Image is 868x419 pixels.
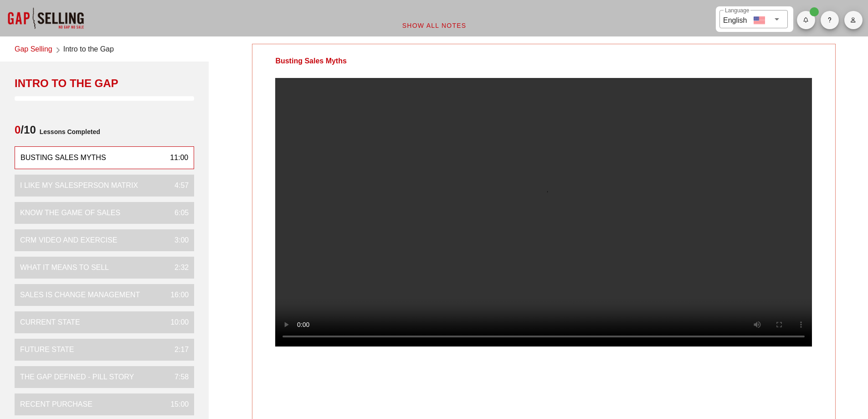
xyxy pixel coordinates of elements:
[395,17,474,34] button: Show All Notes
[63,44,114,56] span: Intro to the Gap
[167,344,189,355] div: 2:17
[402,22,467,29] span: Show All Notes
[723,13,747,26] div: English
[163,399,189,410] div: 15:00
[163,317,189,328] div: 10:00
[725,7,749,14] label: Language
[20,372,134,383] div: The Gap Defined - Pill Story
[167,180,189,191] div: 4:57
[20,207,120,218] div: Know the Game of Sales
[20,344,74,355] div: Future State
[810,7,819,16] span: Badge
[21,152,106,163] div: Busting Sales Myths
[252,44,369,78] div: Busting Sales Myths
[719,10,788,28] div: LanguageEnglish
[15,76,194,91] div: Intro to the Gap
[20,235,117,246] div: CRM VIDEO and EXERCISE
[15,124,21,136] span: 0
[167,372,189,383] div: 7:58
[20,399,92,410] div: Recent Purchase
[20,262,109,273] div: What it means to sell
[20,180,138,191] div: I Like My Salesperson Matrix
[20,317,80,328] div: Current State
[15,44,52,56] a: Gap Selling
[167,235,189,246] div: 3:00
[36,123,100,141] span: Lessons Completed
[167,262,189,273] div: 2:32
[20,290,140,300] div: Sales is Change Management
[15,123,36,141] span: /10
[163,152,188,163] div: 11:00
[163,290,189,300] div: 16:00
[167,207,189,218] div: 6:05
